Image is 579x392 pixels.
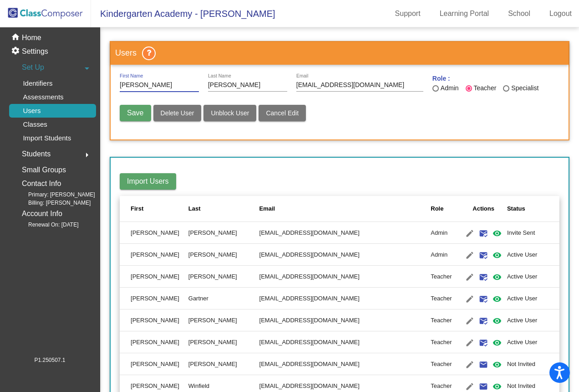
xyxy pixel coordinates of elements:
[501,6,538,21] a: School
[460,196,507,222] th: Actions
[23,133,71,144] p: Import Students
[153,105,202,121] button: Delete User
[432,6,497,21] a: Learning Portal
[188,265,259,287] td: [PERSON_NAME]
[23,78,52,89] p: Identifiers
[111,42,569,65] h3: Users
[507,287,559,309] td: Active User
[188,353,259,375] td: [PERSON_NAME]
[81,150,92,160] mat-icon: arrow_right
[22,32,41,43] p: Home
[464,315,475,326] mat-icon: edit
[492,228,503,239] mat-icon: visibility
[127,177,169,185] span: Import Users
[203,105,256,121] button: Unblock User
[478,228,489,239] mat-icon: mark_email_read
[127,109,143,117] span: Save
[464,359,475,370] mat-icon: edit
[431,353,460,375] td: Teacher
[211,109,249,117] span: Unblock User
[492,250,503,261] mat-icon: visibility
[120,265,188,287] td: [PERSON_NAME]
[188,204,259,213] div: Last
[507,265,559,287] td: Active User
[259,222,431,243] td: [EMAIL_ADDRESS][DOMAIN_NAME]
[23,92,63,103] p: Assessments
[188,287,259,309] td: Gartner
[208,82,287,89] input: Last Name
[464,381,475,392] mat-icon: edit
[464,294,475,304] mat-icon: edit
[507,204,549,213] div: Status
[120,331,188,353] td: [PERSON_NAME]
[161,109,194,117] span: Delete User
[14,221,78,229] span: Renewal On: [DATE]
[188,204,201,213] div: Last
[259,204,275,213] div: Email
[431,204,443,213] div: Role
[188,243,259,265] td: [PERSON_NAME]
[431,204,460,213] div: Role
[120,82,199,89] input: First Name
[492,294,503,304] mat-icon: visibility
[492,359,503,370] mat-icon: visibility
[439,83,459,93] div: Admin
[507,222,559,243] td: Invite Sent
[432,83,545,96] mat-radio-group: Last Name
[464,228,475,239] mat-icon: edit
[464,337,475,348] mat-icon: edit
[507,353,559,375] td: Not Invited
[120,105,151,121] button: Save
[91,6,275,21] span: Kindergarten Academy - [PERSON_NAME]
[120,243,188,265] td: [PERSON_NAME]
[23,105,41,116] p: Users
[259,105,306,121] button: Cancel Edit
[507,243,559,265] td: Active User
[259,243,431,265] td: [EMAIL_ADDRESS][DOMAIN_NAME]
[22,61,44,74] span: Set Up
[431,287,460,309] td: Teacher
[388,6,428,21] a: Support
[120,222,188,243] td: [PERSON_NAME]
[296,82,423,89] input: E Mail
[259,331,431,353] td: [EMAIL_ADDRESS][DOMAIN_NAME]
[478,359,489,370] mat-icon: email
[266,109,299,117] span: Cancel Edit
[188,309,259,331] td: [PERSON_NAME]
[478,337,489,348] mat-icon: mark_email_read
[464,272,475,283] mat-icon: edit
[188,222,259,243] td: [PERSON_NAME]
[22,177,61,190] p: Contact Info
[431,309,460,331] td: Teacher
[478,315,489,326] mat-icon: mark_email_read
[492,337,503,348] mat-icon: visibility
[259,287,431,309] td: [EMAIL_ADDRESS][DOMAIN_NAME]
[22,148,51,160] span: Students
[11,46,22,57] mat-icon: settings
[431,222,460,243] td: Admin
[509,83,538,93] div: Specialist
[131,204,143,213] div: First
[492,315,503,326] mat-icon: visibility
[431,265,460,287] td: Teacher
[120,309,188,331] td: [PERSON_NAME]
[259,265,431,287] td: [EMAIL_ADDRESS][DOMAIN_NAME]
[507,309,559,331] td: Active User
[478,381,489,392] mat-icon: email
[14,199,91,207] span: Billing: [PERSON_NAME]
[11,32,22,43] mat-icon: home
[478,294,489,304] mat-icon: mark_email_read
[120,353,188,375] td: [PERSON_NAME]
[23,119,47,130] p: Classes
[492,381,503,392] mat-icon: visibility
[431,331,460,353] td: Teacher
[464,250,475,261] mat-icon: edit
[472,83,497,93] div: Teacher
[431,243,460,265] td: Admin
[188,331,259,353] td: [PERSON_NAME]
[492,272,503,283] mat-icon: visibility
[22,164,66,176] p: Small Groups
[131,204,188,213] div: First
[478,250,489,261] mat-icon: mark_email_read
[432,74,450,83] mat-label: Role :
